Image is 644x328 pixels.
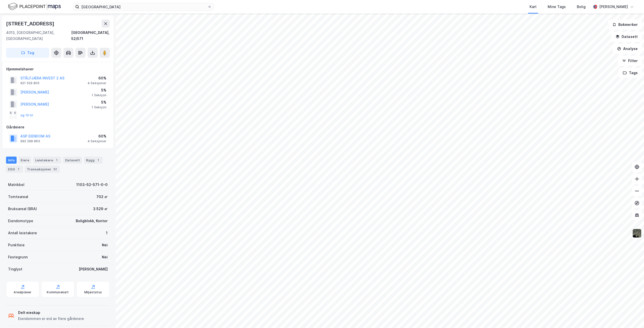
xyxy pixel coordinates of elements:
[88,133,106,139] div: 60%
[6,124,109,130] div: Gårdeiere
[19,157,31,164] div: Eiere
[6,30,71,42] div: 4013, [GEOGRAPHIC_DATA], [GEOGRAPHIC_DATA]
[8,182,24,188] div: Matrikkel
[618,56,642,66] button: Filter
[599,4,628,10] div: [PERSON_NAME]
[79,266,108,272] div: [PERSON_NAME]
[613,44,642,54] button: Analyse
[6,66,109,72] div: Hjemmelshaver
[18,316,84,322] div: Eiendommen er eid av flere gårdeiere
[611,32,642,42] button: Datasett
[63,157,82,164] div: Datasett
[88,139,106,143] div: 4 Seksjoner
[20,139,40,143] div: 992 298 863
[84,290,102,294] div: Miljøstatus
[6,166,23,173] div: ESG
[548,4,566,10] div: Mine Tags
[92,87,106,93] div: 5%
[96,158,101,163] div: 1
[577,4,586,10] div: Bolig
[632,228,642,238] img: 9k=
[88,81,106,85] div: 4 Seksjoner
[76,218,108,224] div: Boligblokk, Kontor
[92,99,106,105] div: 5%
[71,30,110,42] div: [GEOGRAPHIC_DATA], 52/571
[52,167,58,172] div: 32
[8,254,28,260] div: Festegrunn
[8,194,28,200] div: Tomteareal
[93,206,108,212] div: 3 529 ㎡
[608,20,642,30] button: Bokmerker
[102,242,108,248] div: Nei
[619,304,644,328] iframe: Chat Widget
[619,304,644,328] div: Kontrollprogram for chat
[92,93,106,97] div: 1 Seksjon
[8,2,61,11] img: logo.f888ab2527a4732fd821a326f86c7f29.svg
[76,182,108,188] div: 1103-52-571-0-0
[102,254,108,260] div: Nei
[6,20,55,28] div: [STREET_ADDRESS]
[20,81,39,85] div: 921 529 805
[33,157,61,164] div: Leietakere
[16,167,21,172] div: 7
[14,290,31,294] div: Arealplaner
[8,206,37,212] div: Bruksareal (BRA)
[106,230,108,236] div: 1
[84,157,103,164] div: Bygg
[54,158,59,163] div: 1
[619,68,642,78] button: Tags
[25,166,60,173] div: Transaksjoner
[79,3,208,11] input: Søk på adresse, matrikkel, gårdeiere, leietakere eller personer
[8,230,37,236] div: Antall leietakere
[18,310,84,316] div: Delt eieskap
[8,218,33,224] div: Eiendomstype
[8,242,25,248] div: Punktleie
[6,157,17,164] div: Info
[96,194,108,200] div: 702 ㎡
[530,4,537,10] div: Kart
[6,48,49,58] button: Tag
[8,266,22,272] div: Tinglyst
[92,105,106,109] div: 1 Seksjon
[88,75,106,81] div: 60%
[47,290,69,294] div: Kommunekart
